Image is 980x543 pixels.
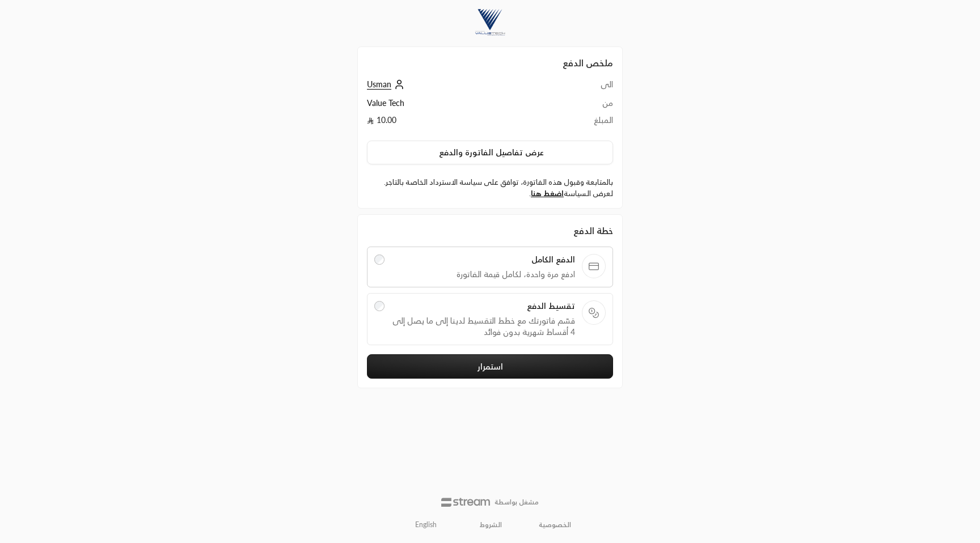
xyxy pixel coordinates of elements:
[391,315,575,338] span: قسّم فاتورتك مع خطط التقسيط لدينا إلى ما يصل إلى 4 أقساط شهرية بدون فوائد
[533,114,613,131] td: المبلغ
[533,79,613,97] td: الى
[531,189,564,198] a: اضغط هنا
[367,79,407,89] a: Usman
[391,254,575,265] span: الدفع الكامل
[391,300,575,312] span: تقسيط الدفع
[367,56,613,70] h2: ملخص الدفع
[367,114,533,131] td: 10.00
[367,79,391,90] span: Usman
[374,301,385,311] input: تقسيط الدفعقسّم فاتورتك مع خطط التقسيط لدينا إلى ما يصل إلى 4 أقساط شهرية بدون فوائد
[391,269,575,280] span: ادفع مرة واحدة، لكامل قيمة الفاتورة
[409,516,443,534] a: English
[533,97,613,114] td: من
[495,498,539,507] p: مشغل بواسطة
[475,7,505,37] img: Company Logo
[367,177,613,199] label: بالمتابعة وقبول هذه الفاتورة، توافق على سياسة الاسترداد الخاصة بالتاجر. لعرض السياسة .
[367,224,613,237] div: خطة الدفع
[539,520,571,529] a: الخصوصية
[367,354,613,379] button: استمرار
[374,254,385,265] input: الدفع الكاملادفع مرة واحدة، لكامل قيمة الفاتورة
[480,520,502,529] a: الشروط
[367,97,533,114] td: Value Tech
[367,141,613,164] button: عرض تفاصيل الفاتورة والدفع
